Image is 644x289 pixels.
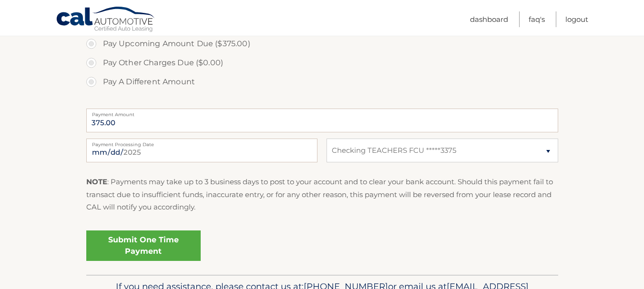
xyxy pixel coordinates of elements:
[470,11,508,27] a: Dashboard
[86,72,558,91] label: Pay A Different Amount
[86,53,558,72] label: Pay Other Charges Due ($0.00)
[86,109,558,116] label: Payment Amount
[86,176,558,213] p: : Payments may take up to 3 business days to post to your account and to clear your bank account....
[529,11,545,27] a: FAQ's
[86,139,317,162] input: Payment Date
[565,11,588,27] a: Logout
[86,177,107,186] strong: NOTE
[86,139,317,146] label: Payment Processing Date
[56,6,156,34] a: Cal Automotive
[86,34,558,53] label: Pay Upcoming Amount Due ($375.00)
[86,109,558,132] input: Payment Amount
[86,230,201,261] a: Submit One Time Payment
